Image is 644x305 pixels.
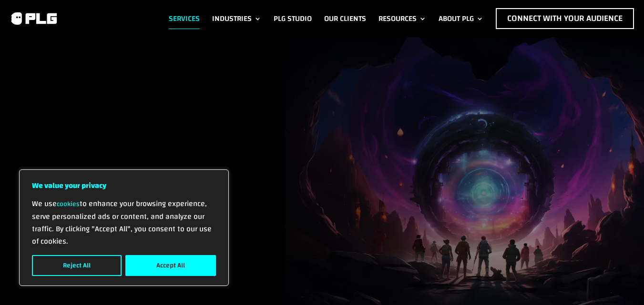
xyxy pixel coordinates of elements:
[125,255,216,276] button: Accept All
[32,255,122,276] button: Reject All
[274,8,312,29] a: PLG Studio
[439,8,483,29] a: About PLG
[32,179,216,192] p: We value your privacy
[378,8,426,29] a: Resources
[32,197,216,247] p: We use to enhance your browsing experience, serve personalized ads or content, and analyze our tr...
[57,198,80,210] a: cookies
[496,8,634,29] a: Connect with Your Audience
[169,8,200,29] a: Services
[324,8,366,29] a: Our Clients
[212,8,261,29] a: Industries
[19,169,229,286] div: We value your privacy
